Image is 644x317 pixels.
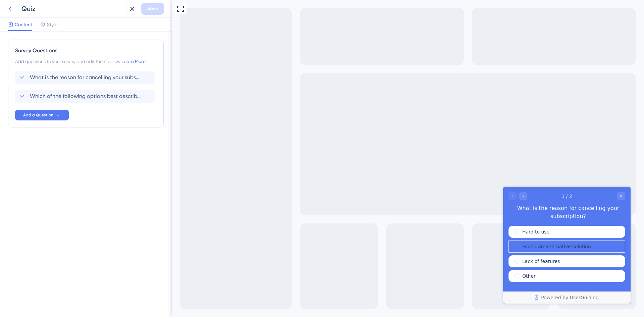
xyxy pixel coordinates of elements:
[21,4,123,13] div: Quiz
[141,3,164,15] button: Save
[15,20,32,29] span: Content
[15,110,69,120] button: Add a Question
[121,59,146,64] a: Learn More
[30,73,141,82] span: What is the reason for cancelling your subscription?
[15,47,157,55] div: Survey Questions
[331,187,459,304] iframe: UserGuiding Survey
[30,92,141,100] span: Which of the following options best describes your role?
[147,5,158,13] span: Save
[47,20,57,29] span: Style
[15,57,157,65] div: Add questions to your survey and edit them below.
[23,112,53,118] span: Add a Question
